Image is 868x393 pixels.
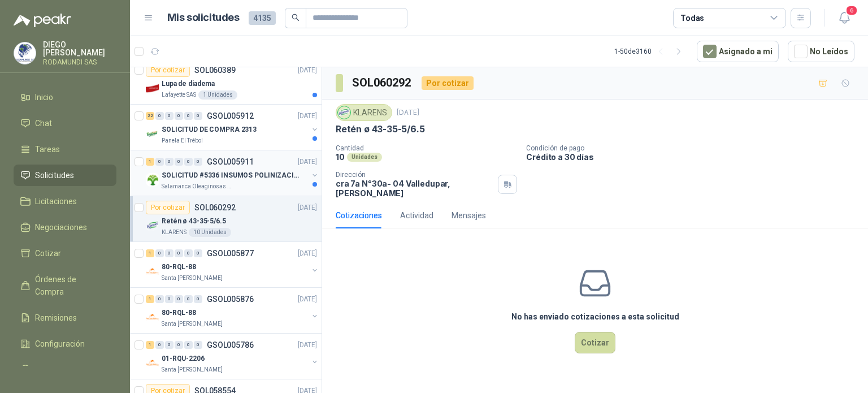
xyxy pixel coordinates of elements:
div: 0 [194,112,202,120]
img: Company Logo [338,106,350,119]
span: 6 [845,5,858,16]
span: Licitaciones [35,195,77,208]
div: 0 [165,112,173,120]
p: SOLICITUD #5336 INSUMOS POLINIZACIÓN [162,170,302,181]
img: Company Logo [146,219,159,232]
p: SOLICITUD DE COMPRA 2313 [162,124,257,135]
div: 0 [155,295,164,303]
p: Retén ø 43-35-5/6.5 [162,216,226,227]
a: Licitaciones [14,191,116,212]
p: Lafayette SAS [162,90,196,100]
p: Panela El Trébol [162,136,203,145]
p: 80-RQL-88 [162,308,196,318]
a: Remisiones [14,307,116,329]
p: Cantidad [336,144,517,152]
div: 0 [165,295,173,303]
p: Santa [PERSON_NAME] [162,365,223,374]
p: Dirección [336,171,493,179]
span: Órdenes de Compra [35,273,106,298]
div: Mensajes [452,209,486,222]
span: Inicio [35,91,53,103]
img: Company Logo [146,356,159,370]
div: 0 [184,112,193,120]
p: Crédito a 30 días [526,152,863,162]
div: 10 Unidades [189,228,231,237]
span: Configuración [35,338,85,350]
div: 0 [165,158,173,166]
a: Cotizar [14,243,116,264]
div: 0 [194,295,202,303]
p: GSOL005876 [207,295,254,303]
span: search [292,14,300,21]
a: Negociaciones [14,217,116,238]
div: 1 - 50 de 3160 [614,42,688,61]
span: Negociaciones [35,221,87,234]
button: 6 [834,8,854,28]
div: 0 [184,295,193,303]
button: Cotizar [575,332,615,353]
span: Solicitudes [35,169,74,182]
div: Por cotizar [146,63,190,77]
span: Manuales y ayuda [35,364,99,376]
div: 0 [155,158,164,166]
div: KLARENS [336,104,392,121]
div: 0 [194,158,202,166]
a: Inicio [14,87,116,108]
h3: No has enviado cotizaciones a esta solicitud [511,310,679,323]
p: [DATE] [298,294,317,305]
div: 0 [155,112,164,120]
div: Por cotizar [146,201,190,214]
a: Solicitudes [14,165,116,186]
a: Configuración [14,333,116,355]
div: 0 [155,341,164,349]
p: Lupa de diadema [162,79,215,89]
p: GSOL005786 [207,341,254,349]
div: 0 [184,341,193,349]
img: Company Logo [146,173,159,187]
span: Chat [35,117,52,129]
a: Manuales y ayuda [14,359,116,381]
a: Por cotizarSOL060292[DATE] Company LogoRetén ø 43-35-5/6.5KLARENS10 Unidades [130,196,322,242]
p: SOL060292 [194,204,236,211]
p: [DATE] [298,202,317,213]
button: No Leídos [788,41,854,62]
button: Asignado a mi [697,41,779,62]
span: Cotizar [35,247,61,260]
div: 1 [146,295,154,303]
p: Condición de pago [526,144,863,152]
p: cra 7a N°30a- 04 Valledupar , [PERSON_NAME] [336,179,493,198]
a: Por cotizarSOL060389[DATE] Company LogoLupa de diademaLafayette SAS1 Unidades [130,59,322,105]
p: KLARENS [162,228,186,237]
div: 0 [194,341,202,349]
p: GSOL005911 [207,158,254,166]
div: 0 [175,158,183,166]
h3: SOL060292 [352,74,413,92]
p: [DATE] [397,107,419,118]
div: Actividad [400,209,433,222]
p: [DATE] [298,65,317,76]
a: 1 0 0 0 0 0 GSOL005876[DATE] Company Logo80-RQL-88Santa [PERSON_NAME] [146,292,319,329]
a: 1 0 0 0 0 0 GSOL005911[DATE] Company LogoSOLICITUD #5336 INSUMOS POLINIZACIÓNSalamanca Oleaginosa... [146,155,319,191]
p: [DATE] [298,248,317,259]
div: 0 [175,249,183,257]
div: 0 [165,249,173,257]
p: 01-RQU-2206 [162,353,205,364]
div: 22 [146,112,154,120]
div: 1 Unidades [198,90,237,100]
a: Tareas [14,139,116,160]
div: 0 [155,249,164,257]
div: 0 [175,112,183,120]
p: Salamanca Oleaginosas SAS [162,182,233,191]
a: 22 0 0 0 0 0 GSOL005912[DATE] Company LogoSOLICITUD DE COMPRA 2313Panela El Trébol [146,109,319,145]
p: GSOL005912 [207,112,254,120]
div: Unidades [347,153,382,162]
img: Company Logo [146,81,159,95]
span: 4135 [249,11,276,25]
a: Órdenes de Compra [14,269,116,303]
div: 0 [165,341,173,349]
p: Santa [PERSON_NAME] [162,319,223,329]
span: Tareas [35,143,60,156]
img: Company Logo [146,265,159,278]
p: [DATE] [298,157,317,167]
a: Chat [14,113,116,134]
